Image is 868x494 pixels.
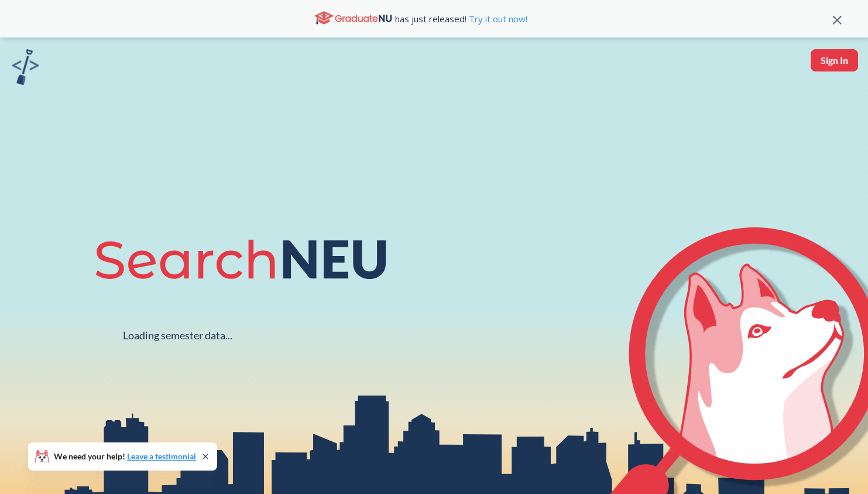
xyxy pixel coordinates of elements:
[466,13,527,25] a: Try it out now!
[811,49,858,71] button: Sign In
[12,49,39,88] a: sandbox logo
[123,329,232,342] div: Loading semester data...
[395,12,527,25] span: has just released!
[127,451,196,461] a: Leave a testimonial
[54,452,196,461] span: We need your help!
[12,49,39,85] img: sandbox logo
